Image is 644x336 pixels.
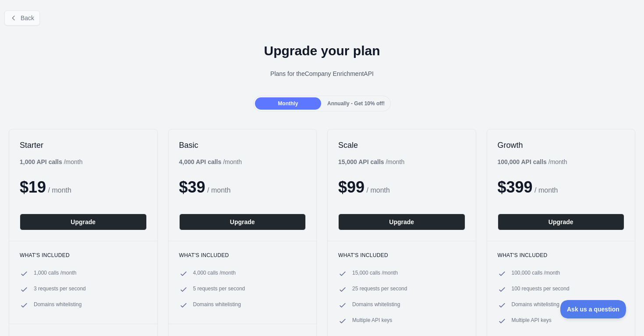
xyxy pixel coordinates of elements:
iframe: Toggle Customer Support [560,300,626,318]
h2: Growth [498,140,625,150]
span: $ 399 [498,178,533,196]
b: 100,000 API calls [498,158,547,165]
span: $ 99 [338,178,364,196]
h2: Scale [338,140,465,150]
div: / month [179,157,242,166]
b: 15,000 API calls [338,158,384,165]
h2: Basic [179,140,306,150]
div: / month [498,157,567,166]
div: / month [338,157,404,166]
